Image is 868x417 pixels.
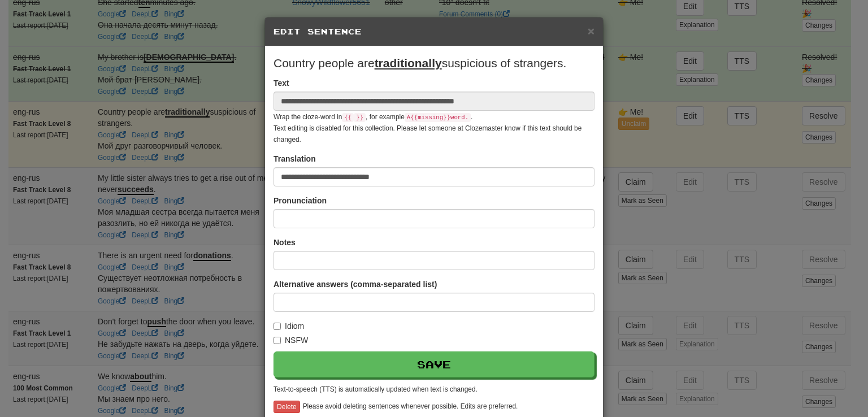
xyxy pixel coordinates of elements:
[274,351,594,377] button: Save
[274,77,289,89] label: Text
[354,113,366,122] code: }}
[274,279,437,290] label: Alternative answers (comma-separated list)
[342,113,354,122] code: {{
[274,57,566,69] span: Country people are suspicious of strangers.
[274,320,304,332] label: Idiom
[375,57,442,69] u: traditionally
[274,26,594,37] h5: Edit Sentence
[274,195,327,206] label: Pronunciation
[588,24,594,37] span: ×
[274,153,316,164] label: Translation
[274,401,300,413] button: Delete
[274,337,281,344] input: NSFW
[405,113,471,122] code: A {{ missing }} word.
[274,237,296,248] label: Notes
[274,124,581,144] small: Text editing is disabled for this collection. Please let someone at Clozemaster know if this text...
[303,402,518,410] small: Please avoid deleting sentences whenever possible. Edits are preferred.
[274,113,472,121] small: Wrap the cloze-word in , for example .
[588,25,594,37] button: Close
[274,323,281,330] input: Idiom
[274,385,478,393] small: Text-to-speech (TTS) is automatically updated when text is changed.
[274,335,308,346] label: NSFW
